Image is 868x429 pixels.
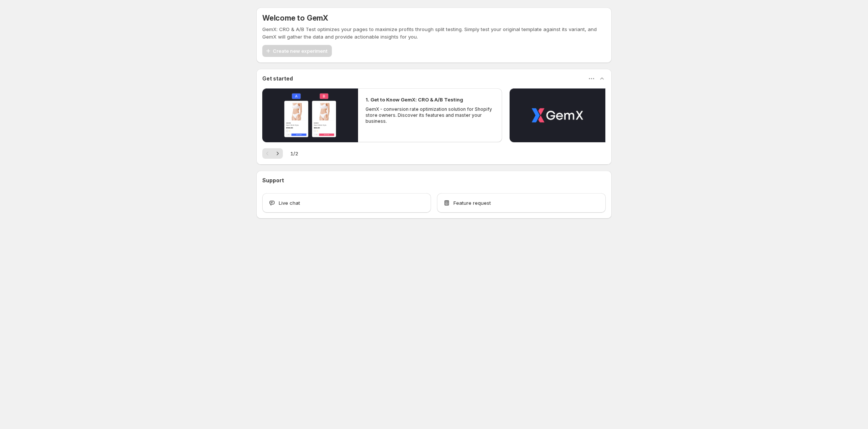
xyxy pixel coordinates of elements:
button: Next [272,148,283,159]
span: 1 / 2 [290,150,298,157]
h3: Support [262,177,284,184]
span: Feature request [453,199,491,207]
span: Live chat [279,199,300,207]
button: Play video [262,88,358,142]
nav: Pagination [262,148,283,159]
h5: Welcome to GemX [262,13,328,22]
h2: 1. Get to Know GemX: CRO & A/B Testing [366,96,463,103]
p: GemX: CRO & A/B Test optimizes your pages to maximize profits through split testing. Simply test ... [262,25,606,40]
button: Play video [510,88,605,142]
h3: Get started [262,75,293,82]
p: GemX - conversion rate optimization solution for Shopify store owners. Discover its features and ... [366,106,494,124]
